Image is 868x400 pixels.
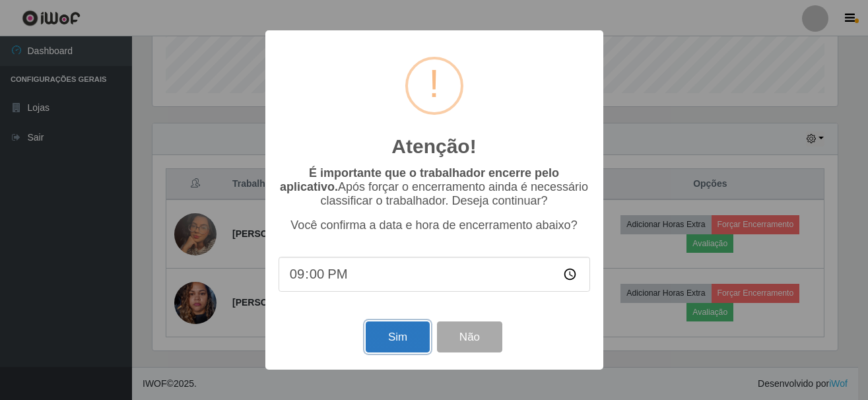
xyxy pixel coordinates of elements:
[437,321,502,352] button: Não
[366,321,430,352] button: Sim
[391,135,476,158] h2: Atenção!
[279,166,590,208] p: Após forçar o encerramento ainda é necessário classificar o trabalhador. Deseja continuar?
[279,218,590,232] p: Você confirma a data e hora de encerramento abaixo?
[280,166,559,193] b: É importante que o trabalhador encerre pelo aplicativo.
